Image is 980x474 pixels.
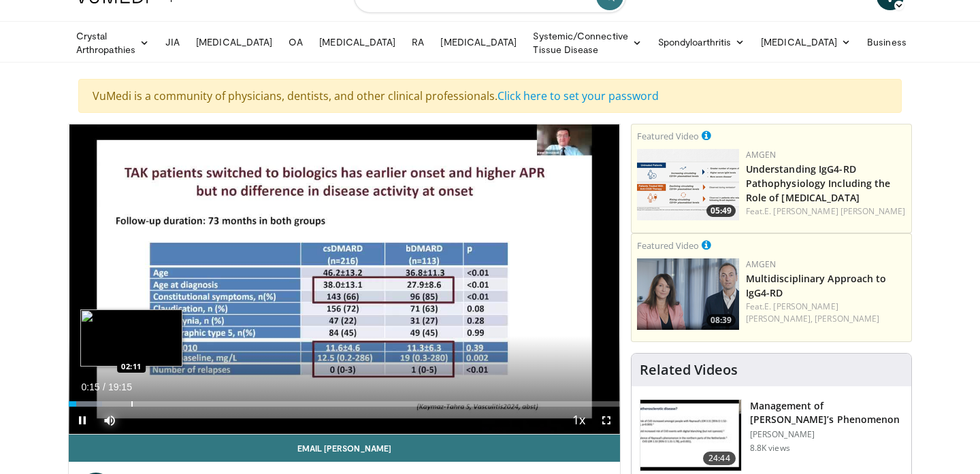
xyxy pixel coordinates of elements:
[103,382,105,392] span: /
[746,301,838,324] a: E. [PERSON_NAME] [PERSON_NAME],
[68,29,157,56] a: Crystal Arthropathies
[746,272,887,299] a: Multidisciplinary Approach to IgG4-RD
[746,149,777,160] a: Amgen
[640,400,741,471] img: 0ab93b1b-9cd9-47fd-b863-2caeacc814e4.150x105_q85_crop-smart_upscale.jpg
[746,163,891,204] a: Understanding IgG4-RD Pathophysiology Including the Role of [MEDICAL_DATA]
[157,29,188,56] a: JIA
[746,205,906,218] div: Feat.
[593,407,620,434] button: Fullscreen
[750,429,903,440] p: [PERSON_NAME]
[80,309,182,367] img: image.jpeg
[188,29,280,56] a: [MEDICAL_DATA]
[637,239,699,252] small: Featured Video
[525,29,649,56] a: Systemic/Connective Tissue Disease
[432,29,525,56] a: [MEDICAL_DATA]
[637,258,739,330] a: 08:39
[706,314,736,326] span: 08:39
[640,362,738,378] h4: Related Videos
[753,29,859,56] a: [MEDICAL_DATA]
[637,130,699,142] small: Featured Video
[404,29,432,56] a: RA
[637,149,739,220] img: 3e5b4ad1-6d9b-4d8f-ba8e-7f7d389ba880.png.150x105_q85_crop-smart_upscale.png
[746,258,777,270] a: Amgen
[640,399,903,471] a: 24:44 Management of [PERSON_NAME]’s Phenomenon [PERSON_NAME] 8.8K views
[706,205,736,217] span: 05:49
[650,29,753,56] a: Spondyloarthritis
[69,407,96,434] button: Pause
[69,435,620,462] a: Email [PERSON_NAME]
[746,301,906,325] div: Feat.
[78,79,902,113] div: VuMedi is a community of physicians, dentists, and other clinical professionals.
[566,407,593,434] button: Playback Rate
[69,124,620,435] video-js: Video Player
[311,29,404,56] a: [MEDICAL_DATA]
[81,382,99,392] span: 0:15
[108,382,132,392] span: 19:15
[280,29,311,56] a: OA
[96,407,123,434] button: Mute
[703,452,736,465] span: 24:44
[815,313,879,324] a: [PERSON_NAME]
[637,149,739,220] a: 05:49
[764,205,905,217] a: E. [PERSON_NAME] [PERSON_NAME]
[859,29,928,56] a: Business
[750,443,790,454] p: 8.8K views
[497,88,659,103] a: Click here to set your password
[637,258,739,330] img: 04ce378e-5681-464e-a54a-15375da35326.png.150x105_q85_crop-smart_upscale.png
[69,401,620,407] div: Progress Bar
[750,399,903,426] h3: Management of [PERSON_NAME]’s Phenomenon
